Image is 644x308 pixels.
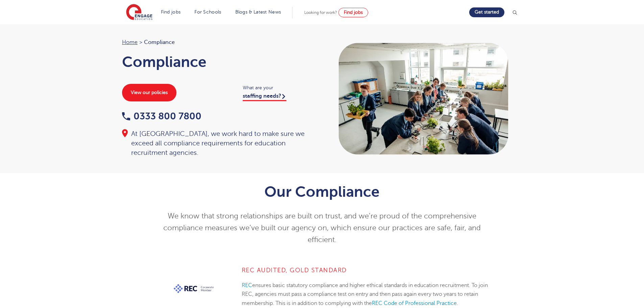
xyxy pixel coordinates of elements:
a: For Schools [194,9,221,15]
span: What are your [243,84,315,92]
a: Get started [469,7,504,17]
a: REC Code of Professional Practice [372,300,457,306]
img: Engage Education [126,4,152,21]
span: Looking for work? [304,10,337,15]
a: staffing needs? [243,93,286,101]
h1: Compliance [122,53,315,70]
a: View our policies [122,84,176,101]
span: Find jobs [344,10,363,15]
div: At [GEOGRAPHIC_DATA], we work hard to make sure we exceed all compliance requirements for educati... [122,129,315,158]
a: Home [122,39,138,45]
span: > [139,39,142,45]
a: Find jobs [338,8,368,17]
h1: Our Compliance [156,183,488,200]
a: 0333 800 7800 [122,111,201,121]
a: REC [242,282,252,288]
p: ensures basic statutory compliance and higher ethical standards in education recruitment. To join... [242,281,488,308]
span: Compliance [144,38,175,47]
nav: breadcrumb [122,38,315,47]
a: Find jobs [161,9,181,15]
h4: REC Audited, Gold Standard [242,266,488,274]
a: Blogs & Latest News [235,9,281,15]
p: We know that strong relationships are built on trust, and we’re proud of the comprehensive compli... [156,210,488,246]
